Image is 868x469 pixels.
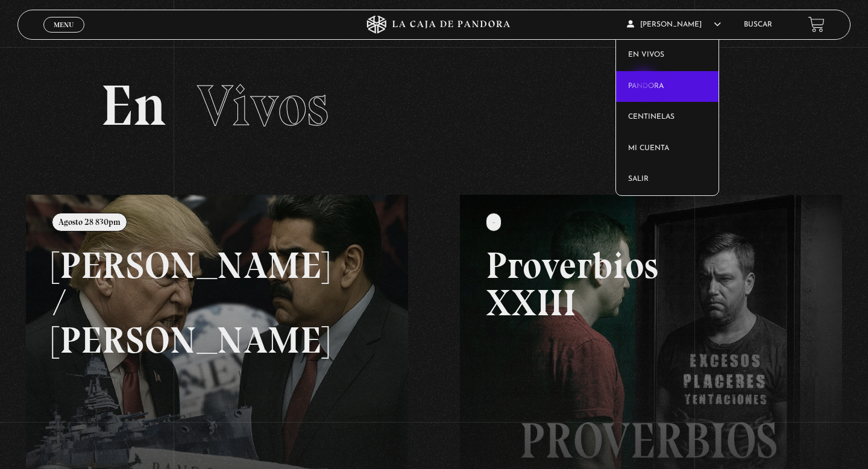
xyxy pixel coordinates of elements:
a: Pandora [616,71,719,102]
h2: En [101,77,767,134]
a: View your shopping cart [808,16,825,33]
a: Mi cuenta [616,133,719,165]
span: [PERSON_NAME] [627,21,721,28]
a: Salir [616,164,719,195]
span: Cerrar [50,31,78,39]
span: Menu [54,21,74,28]
span: Vivos [197,71,329,140]
a: En vivos [616,40,719,71]
a: Buscar [744,21,772,28]
a: Centinelas [616,102,719,133]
